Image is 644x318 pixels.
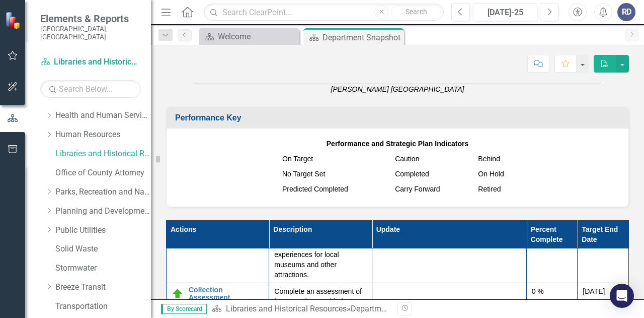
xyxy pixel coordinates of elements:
[274,170,282,178] img: NoTargetSet.png
[583,287,605,295] span: [DATE]
[40,25,141,41] small: [GEOGRAPHIC_DATA], [GEOGRAPHIC_DATA]
[532,286,573,296] div: 0 %
[282,155,313,163] span: On Target
[476,7,534,19] div: [DATE]-25
[327,140,468,148] strong: Performance and Strategic Plan Indicators
[5,11,23,29] img: ClearPoint Strategy
[387,170,395,178] img: Green%20Checkbox%20%20v2.png
[387,185,395,194] img: Sarasota%20Carry%20Forward.png
[617,3,635,21] button: RD
[478,185,501,193] span: Retired
[282,185,348,193] span: Predicted Completed
[395,185,440,193] span: Carry Forward
[406,8,427,16] span: Search
[55,282,151,293] a: Breeze Transit
[40,80,141,98] input: Search Below...
[226,304,347,313] a: Libraries and Historical Resources
[473,3,537,21] button: [DATE]-25
[161,304,207,314] span: By Scorecard
[40,56,141,68] a: Libraries and Historical Resources
[55,243,151,255] a: Solid Waste
[55,225,151,236] a: Public Utilities
[282,170,325,178] span: No Target Set
[175,113,623,122] h3: Performance Key
[478,170,504,178] span: On Hold
[55,110,151,121] a: Health and Human Services
[470,155,478,163] img: MeasureBehind.png
[323,31,401,44] div: Department Snapshot
[470,170,478,178] img: MeasureSuspended.png
[610,284,634,308] div: Open Intercom Messenger
[204,4,444,21] input: Search ClearPoint...
[478,155,500,163] span: Behind
[391,5,441,19] button: Search
[55,301,151,312] a: Transportation
[218,30,297,43] div: Welcome
[274,155,282,163] img: ontarget.png
[395,170,429,178] span: Completed
[55,186,151,198] a: Parks, Recreation and Natural Resources
[55,129,151,141] a: Human Resources
[189,286,264,302] a: Collection Assessment
[201,30,297,43] a: Welcome
[274,185,282,194] img: Sarasota%20Predicted%20Complete.png
[40,13,141,25] span: Elements & Reports
[395,155,419,163] span: Caution
[212,303,390,315] div: »
[331,85,464,93] em: [PERSON_NAME] [GEOGRAPHIC_DATA]
[387,155,395,163] img: MeasureCaution.png
[55,167,151,179] a: Office of County Attorney
[470,185,478,194] img: Sarasota%20Hourglass%20v2.png
[172,288,184,300] img: On Target
[55,148,151,160] a: Libraries and Historical Resources
[55,206,151,217] a: Planning and Development Services
[55,263,151,274] a: Stormwater
[351,304,429,313] div: Department Snapshot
